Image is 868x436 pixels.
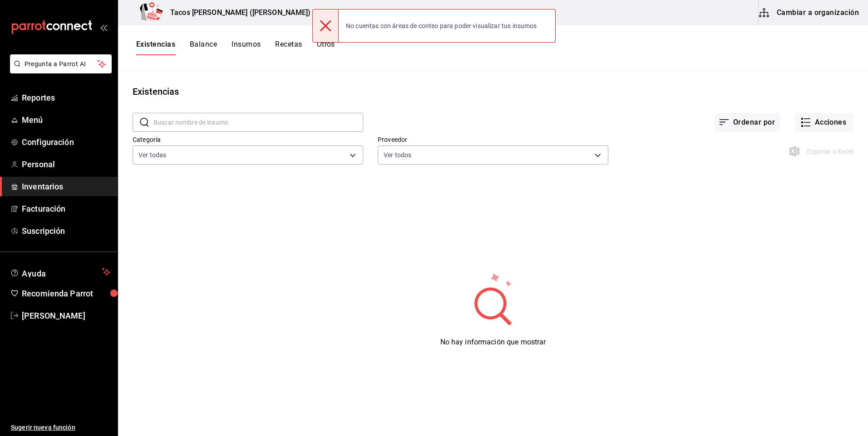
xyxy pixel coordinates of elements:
span: Personal [22,158,110,170]
span: Ver todos [384,150,411,160]
button: Recetas [275,40,302,55]
span: Inventarios [22,180,110,193]
span: Ver todas [138,150,166,160]
span: Sugerir nueva función [11,423,110,432]
label: Proveedor [378,136,608,143]
label: Categoría [133,136,363,143]
button: Pregunta a Parrot AI [10,54,112,73]
button: Existencias [136,40,175,55]
span: Ayuda [22,266,99,277]
button: Otros [317,40,335,55]
span: Reportes [22,92,110,104]
button: Acciones [795,113,853,132]
button: Insumos [232,40,261,55]
span: Pregunta a Parrot AI [25,59,98,69]
div: Existencias [133,85,179,98]
span: Facturación [22,203,110,215]
div: No cuentas con áreas de conteo para poder visualizar tus insumos [339,16,544,36]
span: No hay información que mostrar [440,338,546,346]
span: Suscripción [22,225,110,237]
h3: Tacos [PERSON_NAME] ([PERSON_NAME]) [163,7,311,18]
span: Recomienda Parrot [22,287,110,300]
button: Balance [190,40,217,55]
a: Pregunta a Parrot AI [6,66,112,75]
span: [PERSON_NAME] [22,310,110,322]
button: open_drawer_menu [100,24,107,31]
span: Configuración [22,136,110,148]
input: Buscar nombre de insumo [153,113,363,131]
span: Menú [22,114,110,126]
button: Ordenar por [715,113,780,132]
div: navigation tabs [136,40,335,55]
